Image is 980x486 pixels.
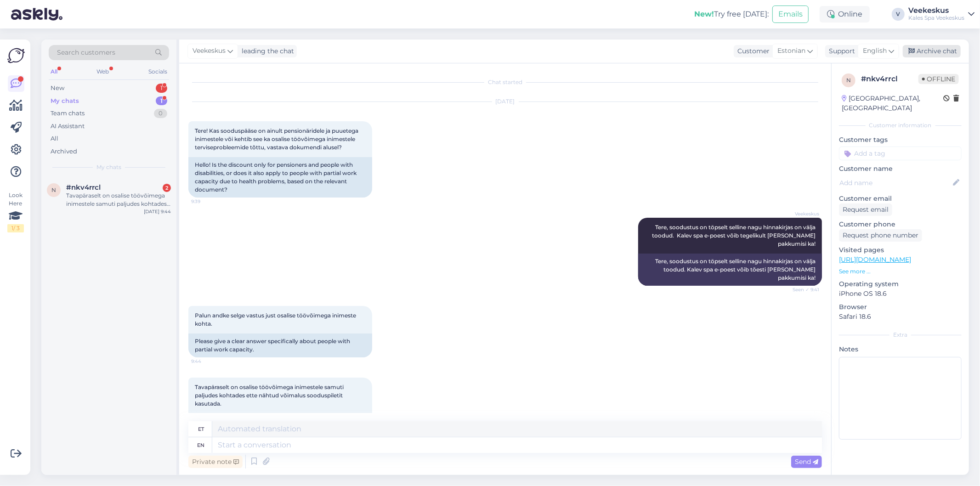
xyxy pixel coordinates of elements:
[51,186,56,193] span: n
[198,437,205,453] div: en
[163,184,171,192] div: 2
[908,7,964,14] div: Veekeskus
[777,46,805,56] span: Estonian
[892,8,905,21] div: V
[156,84,167,93] div: 1
[96,163,121,171] span: My chats
[195,384,345,407] span: Tavapäraselt on osalise töövõimega inimestele samuti paljudes kohtades ette nähtud võimalus soodu...
[195,127,360,151] span: Tere! Kas sooduspääse on ainult pensionäridele ja puuetega inimestele või kehtib see ka osalise t...
[638,254,822,286] div: Tere, soodustus on töpselt selline nagu hinnakirjas on välja toodud. Kalev spa e-poest võib tõest...
[95,66,111,78] div: Web
[785,286,819,293] span: Seen ✓ 9:41
[839,279,962,289] p: Operating system
[839,267,962,276] p: See more ...
[188,456,243,468] div: Private note
[51,134,58,143] div: All
[839,302,962,312] p: Browser
[839,220,962,229] p: Customer phone
[839,289,962,299] p: iPhone OS 18.6
[839,345,962,354] p: Notes
[861,73,918,85] div: # nkv4rrcl
[188,157,372,198] div: Hello! Is the discount only for pensioners and people with disabilities, or does it also apply to...
[66,183,101,192] span: #nkv4rrcl
[863,46,887,56] span: English
[7,47,25,64] img: Askly Logo
[839,178,951,188] input: Add name
[839,194,962,203] p: Customer email
[198,421,204,437] div: et
[734,46,770,56] div: Customer
[51,122,85,131] div: AI Assistant
[839,229,922,242] div: Request phone number
[908,14,964,22] div: Kales Spa Veekeskus
[7,191,24,232] div: Look Here
[147,66,169,78] div: Socials
[903,45,961,57] div: Archive chat
[918,74,959,84] span: Offline
[842,94,943,113] div: [GEOGRAPHIC_DATA], [GEOGRAPHIC_DATA]
[839,312,962,322] p: Safari 18.6
[195,312,357,327] span: Palun andke selge vastus just osalise töövõimega inimeste kohta.
[839,135,962,145] p: Customer tags
[154,109,167,118] div: 0
[188,78,822,86] div: Chat started
[193,46,226,56] span: Veekeskus
[144,208,171,215] div: [DATE] 9:44
[51,147,77,156] div: Archived
[820,6,870,23] div: Online
[66,192,171,208] div: Tavapäraselt on osalise töövõimega inimestele samuti paljudes kohtades ette nähtud võimalus soodu...
[694,9,769,20] div: Try free [DATE]:
[825,46,855,56] div: Support
[839,121,962,130] div: Customer information
[839,164,962,174] p: Customer name
[795,458,818,466] span: Send
[694,10,714,18] b: New!
[49,66,59,78] div: All
[652,224,817,247] span: Tere, soodustus on töpselt selline nagu hinnakirjas on välja toodud. Kalev spa e-poest võib tegel...
[188,333,372,357] div: Please give a clear answer specifically about people with partial work capacity.
[772,6,809,23] button: Emails
[191,198,226,205] span: 9:39
[839,245,962,255] p: Visited pages
[846,77,851,84] span: n
[238,46,294,56] div: leading the chat
[188,97,822,106] div: [DATE]
[7,224,24,232] div: 1 / 3
[51,96,79,106] div: My chats
[839,255,911,264] a: [URL][DOMAIN_NAME]
[191,358,226,365] span: 9:44
[839,331,962,339] div: Extra
[839,147,962,160] input: Add a tag
[839,203,892,216] div: Request email
[156,96,167,106] div: 1
[908,7,974,22] a: VeekeskusKales Spa Veekeskus
[57,48,115,57] span: Search customers
[51,84,64,93] div: New
[785,210,819,217] span: Veekeskus
[51,109,85,118] div: Team chats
